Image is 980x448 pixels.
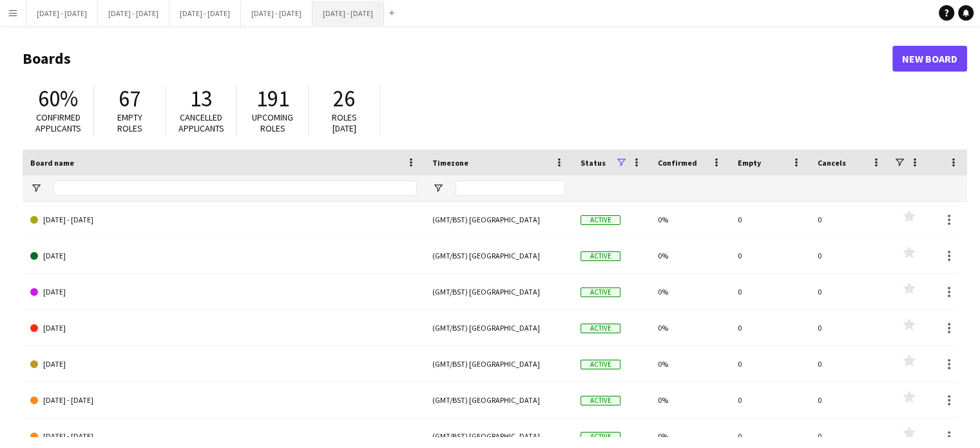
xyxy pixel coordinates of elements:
button: [DATE] - [DATE] [169,1,241,26]
div: 0 [810,202,890,237]
span: Confirmed applicants [35,112,81,134]
div: 0 [730,346,810,382]
div: (GMT/BST) [GEOGRAPHIC_DATA] [425,382,573,418]
span: Status [581,158,606,168]
div: (GMT/BST) [GEOGRAPHIC_DATA] [425,346,573,382]
a: [DATE] - [DATE] [30,382,417,418]
button: Open Filter Menu [30,182,42,194]
a: New Board [892,46,967,72]
span: 67 [119,84,140,113]
a: [DATE] [30,310,417,346]
span: Active [581,396,620,405]
div: (GMT/BST) [GEOGRAPHIC_DATA] [425,274,573,309]
span: Active [581,360,620,369]
span: 191 [256,84,289,113]
button: Open Filter Menu [432,182,444,194]
h1: Boards [23,49,892,68]
span: Board name [30,158,74,168]
span: 60% [38,84,78,113]
div: 0 [730,382,810,418]
span: Empty [738,158,761,168]
div: 0 [810,346,890,382]
span: 26 [333,84,355,113]
span: Active [581,215,620,225]
span: Active [581,251,620,261]
a: [DATE] - [DATE] [30,202,417,238]
span: Roles [DATE] [332,112,357,134]
a: [DATE] [30,274,417,310]
div: (GMT/BST) [GEOGRAPHIC_DATA] [425,202,573,237]
div: 0% [650,202,730,237]
a: [DATE] [30,238,417,274]
span: Timezone [432,158,468,168]
div: 0 [730,202,810,237]
span: Confirmed [658,158,697,168]
div: 0 [810,310,890,346]
span: Cancelled applicants [178,112,224,134]
span: Active [581,287,620,297]
div: 0 [810,382,890,418]
div: 0% [650,274,730,309]
div: 0% [650,346,730,382]
span: Cancels [818,158,846,168]
span: Active [581,324,620,333]
div: (GMT/BST) [GEOGRAPHIC_DATA] [425,310,573,346]
input: Timezone Filter Input [456,180,565,196]
div: 0 [730,310,810,346]
div: 0% [650,310,730,346]
div: 0% [650,382,730,418]
span: Active [581,432,620,442]
span: Upcoming roles [252,112,293,134]
button: [DATE] - [DATE] [26,1,98,26]
div: (GMT/BST) [GEOGRAPHIC_DATA] [425,238,573,273]
div: 0 [810,274,890,309]
button: [DATE] - [DATE] [312,1,384,26]
div: 0 [810,238,890,273]
span: 13 [190,84,212,113]
button: [DATE] - [DATE] [241,1,312,26]
input: Board name Filter Input [53,180,417,196]
a: [DATE] [30,346,417,382]
div: 0 [730,238,810,273]
span: Empty roles [117,112,142,134]
button: [DATE] - [DATE] [98,1,169,26]
div: 0% [650,238,730,273]
div: 0 [730,274,810,309]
